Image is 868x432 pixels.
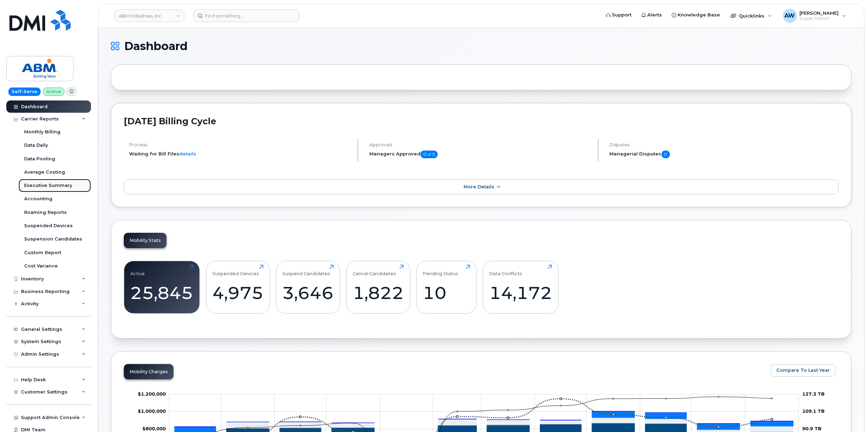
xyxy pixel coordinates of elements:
div: 3,646 [283,283,334,303]
button: Compare To Last Year [770,364,836,377]
a: Suspend Candidates3,646 [283,265,334,309]
span: 0 of 0 [421,151,438,158]
div: Active [130,265,145,276]
div: 10 [423,283,470,303]
a: details [179,151,196,156]
span: Compare To Last Year [776,367,830,374]
div: Cancel Candidates [353,265,396,276]
g: $0 [142,426,166,431]
a: Pending Status10 [423,265,470,309]
tspan: $1,000,000 [138,408,166,414]
g: $0 [138,391,166,397]
tspan: $800,000 [142,426,166,431]
a: Cancel Candidates1,822 [353,265,404,309]
span: 0 [662,151,670,158]
h4: Process [129,142,352,147]
div: Suspended Devices [212,265,259,276]
tspan: 109.1 TB [802,408,825,414]
div: 1,822 [353,283,404,303]
a: Suspended Devices4,975 [212,265,263,309]
div: Pending Status [423,265,459,276]
h5: Managerial Disputes [610,151,839,158]
div: 25,845 [130,283,193,303]
span: More Details [464,184,494,189]
div: Data Conflicts [489,265,522,276]
h4: Approvals [369,142,592,147]
tspan: $1,200,000 [138,391,166,397]
div: Suspend Candidates [283,265,331,276]
tspan: 90.9 TB [802,426,821,431]
li: Waiting for Bill Files [129,151,352,157]
span: Dashboard [124,41,188,51]
h5: Managers Approved [369,151,592,158]
h2: [DATE] Billing Cycle [124,116,839,126]
div: 14,172 [489,283,552,303]
a: Data Conflicts14,172 [489,265,552,309]
a: Active25,845 [130,265,193,309]
h4: Disputes [610,142,839,147]
div: 4,975 [212,283,263,303]
g: $0 [138,408,166,414]
tspan: 127.3 TB [802,391,825,397]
